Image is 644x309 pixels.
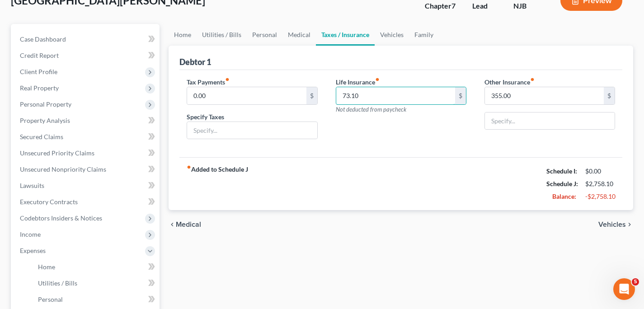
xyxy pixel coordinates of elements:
span: Medical [176,221,201,228]
strong: Balance: [552,192,576,200]
span: Executory Contracts [20,198,78,206]
a: Utilities / Bills [197,24,247,46]
span: Secured Claims [20,133,63,140]
a: Case Dashboard [13,31,160,47]
button: chevron_left Medical [169,221,201,228]
div: -$2,758.10 [585,192,615,201]
span: Codebtors Insiders & Notices [20,214,102,222]
a: Home [169,24,197,46]
i: chevron_right [626,221,633,228]
label: Other Insurance [484,77,535,87]
a: Vehicles [375,24,409,46]
input: -- [187,87,306,104]
input: Specify... [485,112,615,130]
i: fiber_manual_record [187,165,191,169]
label: Life Insurance [336,77,380,87]
a: Utilities / Bills [31,275,160,291]
span: Case Dashboard [20,35,66,43]
i: fiber_manual_record [225,77,230,82]
i: fiber_manual_record [530,77,535,82]
span: 7 [451,1,456,10]
span: Property Analysis [20,117,70,124]
span: Client Profile [20,68,57,75]
button: Vehicles chevron_right [598,221,633,228]
span: Real Property [20,84,59,92]
strong: Added to Schedule J [187,165,248,203]
strong: Schedule J: [546,180,578,187]
a: Property Analysis [13,112,160,129]
div: $0.00 [585,167,615,176]
i: fiber_manual_record [375,77,380,82]
div: $2,758.10 [585,179,615,188]
a: Home [31,259,160,275]
a: Medical [282,24,316,46]
a: Credit Report [13,47,160,64]
div: $ [306,87,317,104]
span: Lawsuits [20,182,44,189]
div: Lead [472,1,499,11]
a: Unsecured Priority Claims [13,145,160,161]
input: -- [485,87,604,104]
span: Personal Property [20,100,71,108]
span: 5 [632,278,639,286]
label: Tax Payments [187,77,230,87]
a: Unsecured Nonpriority Claims [13,161,160,178]
input: -- [336,87,455,104]
a: Lawsuits [13,178,160,194]
span: Unsecured Priority Claims [20,149,94,157]
div: Debtor 1 [179,56,211,67]
a: Personal [31,291,160,308]
span: Unsecured Nonpriority Claims [20,165,106,173]
label: Specify Taxes [187,112,224,122]
span: Income [20,230,41,238]
i: chevron_left [169,221,176,228]
div: $ [455,87,466,104]
span: Personal [38,295,63,303]
span: Not deducted from paycheck [336,106,406,113]
span: Credit Report [20,51,59,59]
a: Personal [247,24,282,46]
a: Taxes / Insurance [316,24,375,46]
a: Executory Contracts [13,194,160,210]
div: NJB [513,1,546,11]
span: Utilities / Bills [38,279,77,287]
a: Secured Claims [13,129,160,145]
strong: Schedule I: [546,167,577,175]
input: Specify... [187,122,317,139]
a: Family [409,24,439,46]
span: Expenses [20,247,46,254]
div: $ [604,87,615,104]
div: Chapter [425,1,458,11]
iframe: Intercom live chat [613,278,635,300]
span: Vehicles [598,221,626,228]
span: Home [38,263,55,271]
